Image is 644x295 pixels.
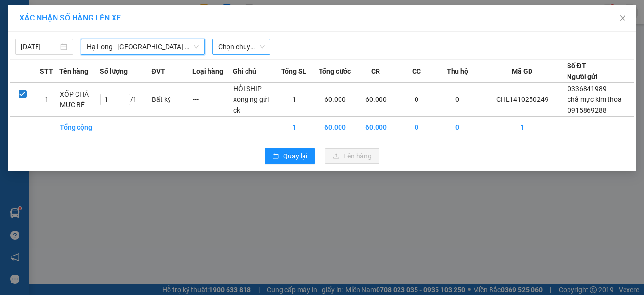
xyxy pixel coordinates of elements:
[193,44,199,50] span: down
[265,148,315,164] button: rollbackQuay lại
[567,60,598,82] div: Số ĐT Người gửi
[4,28,98,63] span: Gửi hàng [GEOGRAPHIC_DATA]: Hotline:
[59,117,100,138] td: Tổng cộng
[283,151,307,161] span: Quay lại
[512,66,532,77] span: Mã GD
[21,41,58,52] input: 14/10/2025
[619,14,626,22] span: close
[35,83,59,117] td: 1
[10,5,92,26] strong: Công ty TNHH Phúc Xuyên
[192,66,223,77] span: Loại hàng
[5,37,98,54] strong: 024 3236 3236 -
[356,117,397,138] td: 60.000
[87,39,199,54] span: Hạ Long - Hà Nội (Limousine)
[437,83,478,117] td: 0
[412,66,421,77] span: CC
[356,83,397,117] td: 60.000
[325,148,379,164] button: uploadLên hàng
[59,66,88,77] span: Tên hàng
[568,85,606,93] span: 0336841989
[152,83,192,117] td: Bất kỳ
[20,46,97,63] strong: 0888 827 827 - 0848 827 827
[396,83,437,117] td: 0
[396,117,437,138] td: 0
[19,13,121,22] span: XÁC NHẬN SỐ HÀNG LÊN XE
[100,83,152,117] td: / 1
[192,83,233,117] td: ---
[233,83,274,117] td: HỎI SHIP xong ng gửi ck
[272,153,279,160] span: rollback
[478,83,567,117] td: CHL1410250249
[447,66,468,77] span: Thu hộ
[371,66,380,77] span: CR
[437,117,478,138] td: 0
[152,66,165,77] span: ĐVT
[59,83,100,117] td: XỐP CHẢ MỰC BÉ
[478,117,567,138] td: 1
[274,83,315,117] td: 1
[315,83,356,117] td: 60.000
[40,66,53,77] span: STT
[233,66,256,77] span: Ghi chú
[100,66,128,77] span: Số lượng
[274,117,315,138] td: 1
[315,117,356,138] td: 60.000
[568,96,622,114] span: chả mực kim thoa 0915869288
[281,66,306,77] span: Tổng SL
[319,66,351,77] span: Tổng cước
[9,65,94,91] span: Gửi hàng Hạ Long: Hotline:
[218,39,265,54] span: Chọn chuyến
[609,5,636,32] button: Close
